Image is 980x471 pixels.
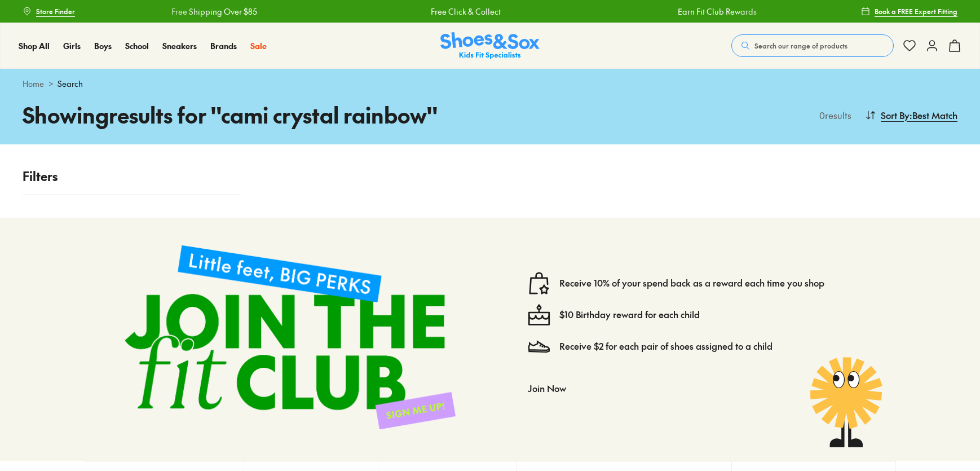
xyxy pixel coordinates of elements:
[19,40,50,52] a: Shop All
[528,303,550,326] img: cake--candle-birthday-event-special-sweet-cake-bake.svg
[23,1,75,21] a: Store Finder
[881,108,910,122] span: Sort By
[861,1,957,21] a: Book a FREE Expert Fitting
[210,40,237,52] a: Brands
[865,103,957,127] button: Sort By:Best Match
[528,376,566,400] button: Join Now
[875,6,957,16] span: Book a FREE Expert Fitting
[149,6,235,17] a: Free Shipping Over $85
[250,40,267,52] a: Sale
[815,108,851,122] p: 0 results
[559,340,772,353] a: Receive $2 for each pair of shoes assigned to a child
[23,78,957,90] div: >
[528,272,550,294] img: vector1.svg
[559,309,700,321] a: $10 Birthday reward for each child
[94,40,112,52] a: Boys
[655,6,734,17] a: Earn Fit Club Rewards
[58,78,83,90] span: Search
[125,40,149,52] a: School
[754,41,847,51] span: Search our range of products
[36,6,75,16] span: Store Finder
[440,32,540,60] a: Shoes & Sox
[63,40,81,52] a: Girls
[408,6,478,17] a: Free Click & Collect
[559,277,824,289] a: Receive 10% of your spend back as a reward each time you shop
[23,99,490,131] h1: Showing results for " cami crystal rainbow "
[910,108,957,122] span: : Best Match
[440,32,540,60] img: SNS_Logo_Responsive.svg
[162,40,197,52] a: Sneakers
[528,335,550,358] img: Vector_3098.svg
[731,34,894,57] button: Search our range of products
[23,167,240,186] p: Filters
[107,227,474,447] img: sign-up-footer.png
[23,78,44,90] a: Home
